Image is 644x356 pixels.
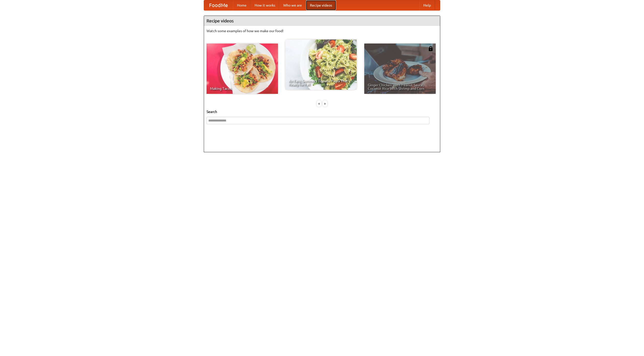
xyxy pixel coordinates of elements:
a: How it works [251,0,279,10]
div: « [317,100,321,107]
a: Home [233,0,251,10]
a: Help [419,0,435,10]
span: An Easy, Summery Tomato Pasta That's Ready for Fall [289,79,353,86]
h5: Search [207,109,437,114]
img: 483408.png [428,46,433,51]
span: Making Tacos [210,87,274,90]
div: » [323,100,327,107]
a: Recipe videos [306,0,336,10]
p: Watch some examples of how we make our food! [207,28,437,33]
a: Making Tacos [207,44,278,94]
h4: Recipe videos [204,16,440,26]
a: An Easy, Summery Tomato Pasta That's Ready for Fall [285,39,357,90]
a: FoodMe [204,0,233,10]
a: Who we are [279,0,306,10]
